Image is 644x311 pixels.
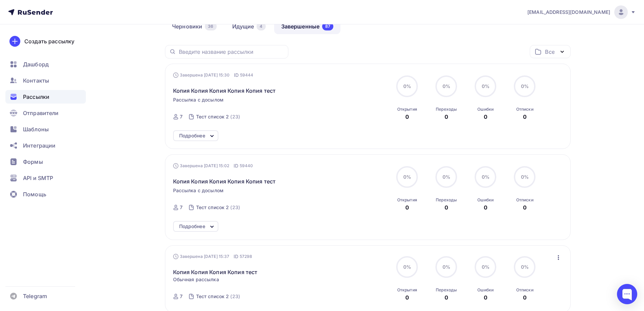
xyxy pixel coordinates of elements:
span: 0% [443,83,450,89]
span: Копия Копия Копия Копия Копия тест [173,87,276,95]
div: Ошибки [477,107,494,112]
div: Тест список 2 [196,293,229,300]
a: Завершенные87 [274,19,341,34]
span: Формы [23,158,43,166]
span: Дашборд [23,60,49,68]
span: ID [234,72,239,79]
input: Введите название рассылки [179,48,284,55]
a: Рассылки [5,90,86,104]
div: Ошибки [477,287,494,293]
span: 57298 [240,253,253,260]
span: Копия Копия Копия Копия Копия тест [173,177,276,185]
span: 0% [521,83,529,89]
a: Копия Копия Копия Копия тест [173,268,258,276]
span: 59444 [240,72,254,79]
button: Все [530,45,571,58]
div: Тест список 2 [196,113,229,120]
div: (23) [230,204,240,211]
span: Обычная рассылка [173,276,219,283]
span: 0% [403,83,411,89]
div: Подробнее [179,132,205,140]
span: Помощь [23,190,46,198]
span: 0% [403,264,411,270]
span: ID [234,162,238,169]
div: 36 [205,22,216,30]
div: Открытия [397,197,417,203]
span: 0% [443,174,450,180]
span: ID [234,253,238,260]
div: Подробнее [179,222,205,230]
span: Отправители [23,109,59,117]
div: 0 [484,113,487,121]
div: (23) [230,293,240,300]
div: 0 [405,113,409,121]
div: Завершена [DATE] 15:37 [173,253,253,260]
span: API и SMTP [23,174,53,182]
div: Отписки [516,197,533,203]
div: Создать рассылку [24,37,74,45]
span: 0% [482,174,490,180]
a: Тест список 2 (23) [195,291,241,302]
span: 0% [482,83,490,89]
a: Шаблоны [5,123,86,136]
div: Тест список 2 [196,204,229,211]
div: 0 [445,203,448,212]
a: Контакты [5,74,86,87]
a: Идущие4 [225,19,273,34]
a: Отправители [5,106,86,120]
span: Telegram [23,292,47,300]
span: Шаблоны [23,125,49,133]
span: Рассылка с досылом [173,96,224,103]
div: 0 [405,203,409,212]
div: 7 [180,113,183,120]
div: 0 [405,293,409,302]
a: [EMAIL_ADDRESS][DOMAIN_NAME] [527,5,636,19]
div: 7 [180,293,183,300]
span: Рассылка с досылом [173,187,224,194]
div: (23) [230,113,240,120]
span: 0% [521,174,529,180]
span: 0% [482,264,490,270]
span: Контакты [23,76,49,85]
div: 0 [523,113,527,121]
a: Тест список 2 (23) [195,111,241,122]
div: Переходы [436,287,457,293]
a: Черновики36 [165,19,224,34]
div: Открытия [397,287,417,293]
span: Рассылки [23,93,49,101]
div: Переходы [436,197,457,203]
div: Завершена [DATE] 15:02 [173,162,253,169]
div: 0 [484,203,487,212]
div: 87 [322,22,333,30]
span: 0% [403,174,411,180]
div: 0 [484,293,487,302]
div: 4 [257,22,265,30]
div: Ошибки [477,197,494,203]
span: 0% [443,264,450,270]
div: Переходы [436,107,457,112]
div: 0 [523,203,527,212]
div: Отписки [516,107,533,112]
a: Тест список 2 (23) [195,202,241,213]
div: Завершена [DATE] 15:30 [173,72,254,79]
div: Отписки [516,287,533,293]
div: 7 [180,204,183,211]
div: Все [545,48,554,56]
a: Формы [5,155,86,169]
span: 59440 [240,162,253,169]
div: 0 [523,293,527,302]
div: Открытия [397,107,417,112]
div: 0 [445,113,448,121]
span: [EMAIL_ADDRESS][DOMAIN_NAME] [527,9,610,16]
a: Дашборд [5,58,86,71]
span: 0% [521,264,529,270]
span: Интеграции [23,141,55,150]
div: 0 [445,293,448,302]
